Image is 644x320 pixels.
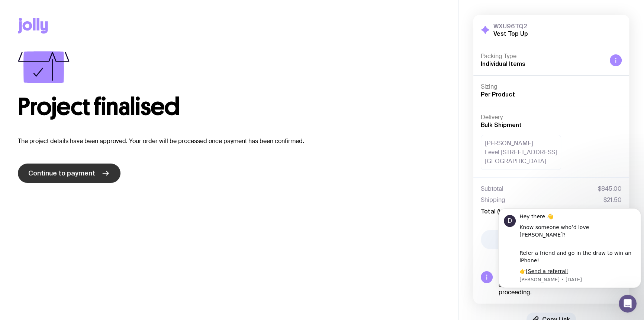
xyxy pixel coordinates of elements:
[481,53,604,60] h4: Packing Type
[481,60,525,67] span: Individual Items
[493,22,528,30] h3: WXU96TQ2
[481,91,515,98] span: Per Product
[481,185,503,193] span: Subtotal
[481,230,622,249] button: Confirmed
[18,137,440,146] p: The project details have been approved. Your order will be processed once payment has been confir...
[481,207,525,215] span: Total (inc. GST)
[28,169,95,178] span: Continue to payment
[481,83,622,91] h4: Sizing
[493,30,528,37] h2: Vest Top Up
[18,164,120,183] a: Continue to payment
[619,295,637,313] iframe: Intercom live chat
[603,196,622,204] span: $21.50
[18,95,440,119] h1: Project finalised
[481,121,522,128] span: Bulk Shipment
[481,135,561,170] div: [PERSON_NAME] Level [STREET_ADDRESS] [GEOGRAPHIC_DATA]
[481,196,505,204] span: Shipping
[481,114,622,121] h4: Delivery
[598,185,622,193] span: $845.00
[495,204,644,300] iframe: Intercom notifications message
